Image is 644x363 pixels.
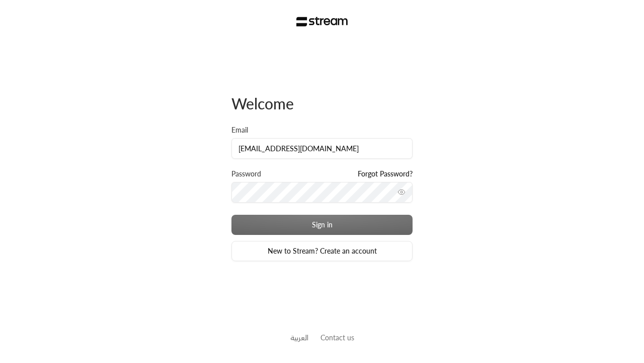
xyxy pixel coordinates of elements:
[231,169,261,179] label: Password
[231,125,248,135] label: Email
[320,332,354,343] button: Contact us
[290,328,308,347] a: العربية
[393,184,410,200] button: toggle password visibility
[296,17,348,27] img: Stream Logo
[231,241,413,261] a: New to Stream? Create an account
[358,169,413,179] a: Forgot Password?
[320,333,354,342] a: Contact us
[231,94,294,112] span: Welcome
